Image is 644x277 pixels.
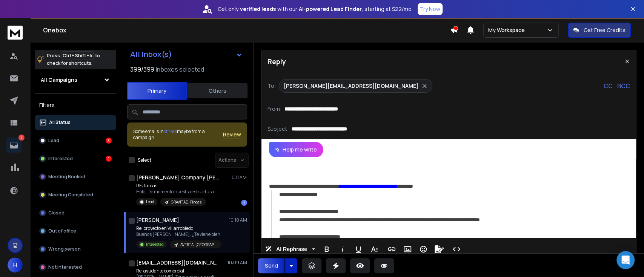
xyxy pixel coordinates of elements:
[106,138,112,144] div: 3
[269,142,323,157] button: Help me write
[218,5,412,13] p: Get only with our starting at $22/mo
[418,3,443,15] button: Try Now
[48,228,76,234] p: Out of office
[420,5,440,13] p: Try Now
[136,174,219,181] h1: [PERSON_NAME] Company [PERSON_NAME]
[48,210,65,216] p: Closed
[49,119,71,125] p: All Status
[187,83,247,99] button: Others
[18,135,25,141] p: 4
[164,128,177,135] span: others
[35,187,116,202] button: Meeting Completed
[180,242,217,248] p: AVERTA. [GEOGRAPHIC_DATA]
[130,65,154,74] span: 399 / 399
[35,169,116,184] button: Meeting Booked
[35,205,116,220] button: Closed
[267,82,276,90] p: To:
[136,268,220,274] p: Re: ayudante comercial
[124,47,249,62] button: All Inbox(s)
[106,156,112,162] div: 1
[43,26,450,35] h1: Onebox
[48,246,81,252] p: Wrong person
[240,5,276,13] strong: verified leads
[35,100,116,110] h3: Filters
[127,82,187,100] button: Primary
[488,26,528,34] p: My Workspace
[230,174,247,181] p: 10:11 AM
[258,258,284,273] button: Send
[267,125,289,133] p: Subject:
[130,51,172,58] h1: All Inbox(s)
[61,51,94,60] span: Ctrl + Shift + k
[171,199,201,205] p: GRAVITAD. Fincas
[351,242,366,257] button: Underline (Ctrl+U)
[47,52,100,67] p: Press to check for shortcuts.
[156,65,204,74] h3: Inboxes selected
[264,242,317,257] button: AI Rephrase
[48,138,59,144] p: Lead
[136,216,179,224] h1: [PERSON_NAME]
[267,105,281,113] p: From:
[35,72,116,87] button: All Campaigns
[48,192,93,198] p: Meeting Completed
[136,183,214,189] p: RE: tareas
[568,23,631,38] button: Get Free Credits
[229,217,247,223] p: 10:10 AM
[284,82,418,90] p: [PERSON_NAME][EMAIL_ADDRESS][DOMAIN_NAME]
[48,264,82,270] p: Not Interested
[6,138,22,153] a: 4
[227,260,247,266] p: 10:09 AM
[136,231,221,237] p: Buenos [PERSON_NAME], ¿Te viene bien
[449,242,464,257] button: Code View
[35,242,116,257] button: Wrong person
[299,5,363,13] strong: AI-powered Lead Finder,
[146,242,164,247] p: Interested
[136,225,221,231] p: Re: proyecto en Villarrobledo
[35,133,116,148] button: Lead3
[48,174,85,180] p: Meeting Booked
[384,242,399,257] button: Insert Link (Ctrl+K)
[241,200,247,206] div: 1
[617,81,630,90] p: BCC
[136,189,214,195] p: Hola, De momento nuestra estructura
[335,242,350,257] button: Italic (Ctrl+I)
[35,115,116,130] button: All Status
[35,260,116,275] button: Not Interested
[48,156,73,162] p: Interested
[8,26,23,40] img: logo
[432,242,446,257] button: Signature
[320,242,334,257] button: Bold (Ctrl+B)
[8,257,23,272] button: H
[367,242,381,257] button: More Text
[136,259,219,266] h1: [EMAIL_ADDRESS][DOMAIN_NAME]
[35,223,116,239] button: Out of office
[138,157,151,163] label: Select
[41,76,77,84] h1: All Campaigns
[584,26,626,34] p: Get Free Credits
[267,56,286,67] p: Reply
[416,242,430,257] button: Emoticons
[223,131,241,138] button: Review
[400,242,415,257] button: Insert Image (Ctrl+P)
[35,151,116,166] button: Interested1
[146,199,154,205] p: Lead
[604,81,613,90] p: CC
[616,251,635,269] div: Open Intercom Messenger
[133,129,223,141] div: Some emails in maybe from a campaign
[275,246,309,253] span: AI Rephrase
